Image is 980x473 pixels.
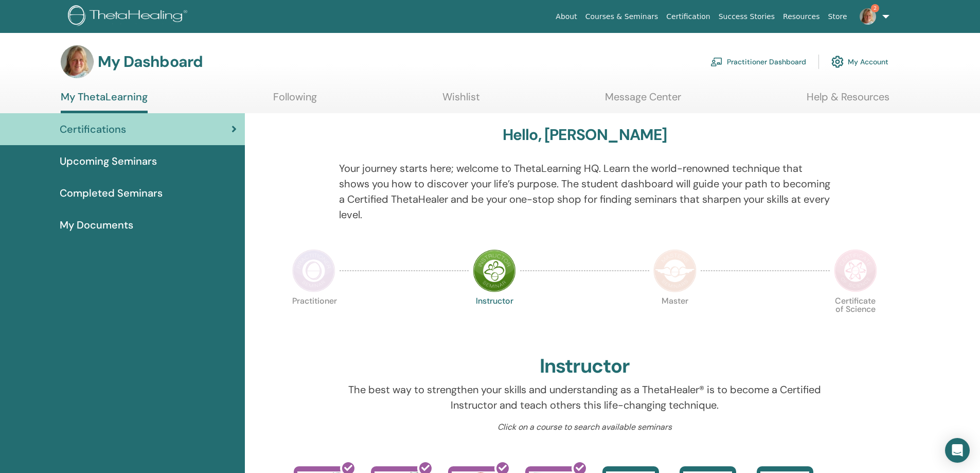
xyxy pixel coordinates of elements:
a: Resources [779,7,824,26]
a: Store [824,7,851,26]
p: Instructor [473,297,516,340]
img: Certificate of Science [834,249,877,292]
img: default.jpg [61,45,94,78]
span: Upcoming Seminars [60,153,157,169]
div: Open Intercom Messenger [945,438,970,463]
h2: Instructor [540,355,630,378]
p: Master [653,297,697,340]
img: Practitioner [292,249,335,292]
a: Message Center [605,91,681,111]
p: Click on a course to search available seminars [339,421,830,433]
a: Practitioner Dashboard [710,50,806,73]
span: Completed Seminars [60,185,163,201]
p: Certificate of Science [834,297,877,340]
img: Master [653,249,697,292]
p: Practitioner [292,297,335,340]
img: chalkboard-teacher.svg [710,57,723,66]
a: About [551,7,581,26]
a: Success Stories [715,7,779,26]
p: Your journey starts here; welcome to ThetaLearning HQ. Learn the world-renowned technique that sh... [339,161,830,222]
a: Certification [662,7,714,26]
a: My Account [831,50,888,73]
span: 2 [871,4,879,12]
a: My ThetaLearning [61,91,148,113]
p: The best way to strengthen your skills and understanding as a ThetaHealer® is to become a Certifi... [339,382,830,413]
a: Following [273,91,317,111]
span: Certifications [60,121,126,137]
img: default.jpg [860,8,876,25]
img: logo.png [68,5,191,28]
span: My Documents [60,217,133,233]
a: Help & Resources [807,91,889,111]
img: Instructor [473,249,516,292]
img: cog.svg [831,53,844,71]
a: Wishlist [442,91,480,111]
h3: My Dashboard [98,52,203,71]
a: Courses & Seminars [581,7,663,26]
h3: Hello, [PERSON_NAME] [503,126,667,144]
